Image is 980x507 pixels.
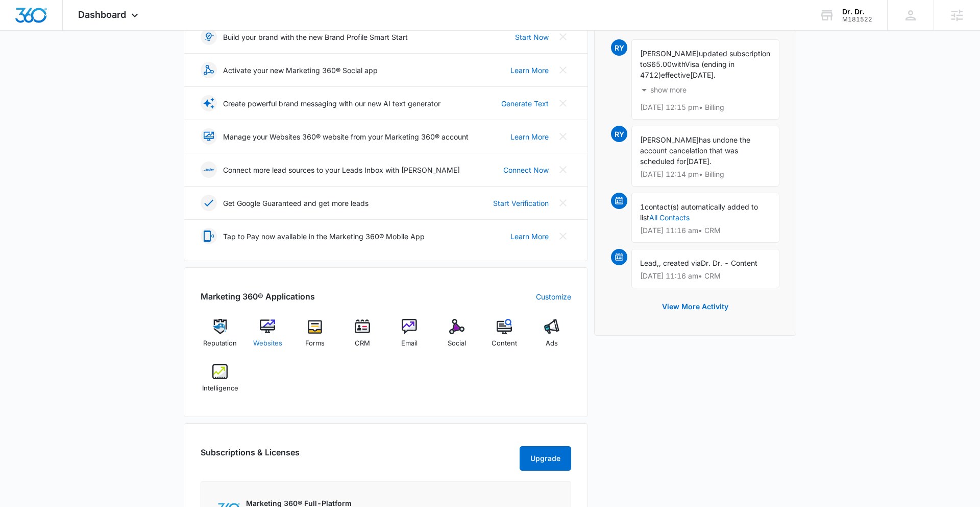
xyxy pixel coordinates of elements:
[611,126,627,142] span: RY
[555,62,571,78] button: Close
[492,338,517,349] span: Content
[640,135,699,144] span: [PERSON_NAME]
[223,165,460,175] p: Connect more lead sources to your Leads Inbox with [PERSON_NAME]
[248,319,287,356] a: Websites
[201,446,300,467] h2: Subscriptions & Licenses
[640,272,771,280] p: [DATE] 11:16 am • CRM
[201,364,240,401] a: Intelligence
[555,228,571,244] button: Close
[223,131,469,142] p: Manage your Websites 360® website from your Marketing 360® account
[401,338,418,349] span: Email
[650,86,687,94] p: show more
[78,9,126,20] span: Dashboard
[842,16,872,23] div: account id
[640,60,734,79] span: Visa (ending in 4712)
[223,231,425,242] p: Tap to Pay now available in the Marketing 360® Mobile App
[520,446,571,471] button: Upgrade
[503,165,549,175] a: Connect Now
[390,319,429,356] a: Email
[640,202,645,211] span: 1
[555,95,571,111] button: Close
[640,202,758,222] span: contact(s) automatically added to list
[510,131,549,142] a: Learn More
[640,49,699,58] span: [PERSON_NAME]
[686,157,712,166] span: [DATE].
[640,227,771,234] p: [DATE] 11:16 am • CRM
[672,60,685,68] span: with
[355,338,370,349] span: CRM
[659,259,701,267] span: , created via
[611,39,627,56] span: RY
[305,338,325,349] span: Forms
[690,71,716,79] span: [DATE].
[701,259,757,267] span: Dr. Dr. - Content
[640,135,750,166] span: has undone the account cancelation that was scheduled for
[342,319,382,356] a: CRM
[640,104,771,111] p: [DATE] 12:15 pm • Billing
[485,319,524,356] a: Content
[661,71,690,79] span: effective
[223,32,408,42] p: Build your brand with the new Brand Profile Smart Start
[448,338,466,349] span: Social
[223,65,378,76] p: Activate your new Marketing 360® Social app
[493,198,549,209] a: Start Verification
[640,80,687,100] button: show more
[296,319,335,356] a: Forms
[640,49,770,68] span: updated subscription to
[640,259,659,267] span: Lead,
[253,338,282,349] span: Websites
[203,338,237,349] span: Reputation
[201,319,240,356] a: Reputation
[546,338,558,349] span: Ads
[536,291,571,302] a: Customize
[515,32,549,42] a: Start Now
[532,319,571,356] a: Ads
[652,294,739,319] button: View More Activity
[555,128,571,145] button: Close
[510,231,549,242] a: Learn More
[555,162,571,178] button: Close
[437,319,477,356] a: Social
[647,60,672,68] span: $65.00
[555,29,571,45] button: Close
[555,195,571,211] button: Close
[223,198,369,209] p: Get Google Guaranteed and get more leads
[842,8,872,16] div: account name
[223,98,440,109] p: Create powerful brand messaging with our new AI text generator
[202,383,238,394] span: Intelligence
[640,171,771,178] p: [DATE] 12:14 pm • Billing
[201,290,315,303] h2: Marketing 360® Applications
[649,213,690,222] a: All Contacts
[501,98,549,109] a: Generate Text
[510,65,549,76] a: Learn More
